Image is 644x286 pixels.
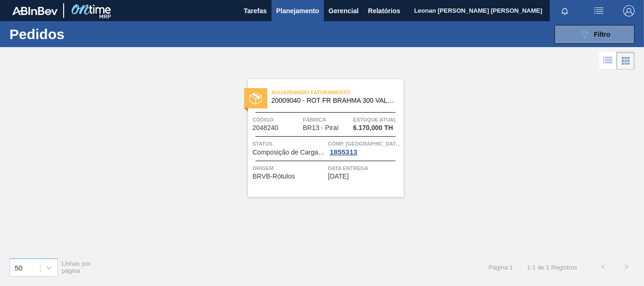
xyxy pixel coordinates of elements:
[244,5,267,16] span: Tarefas
[249,92,262,105] img: status
[328,173,349,180] span: 13/10/2025
[253,149,326,156] span: Composição de Carga Aceita
[550,4,580,17] button: Notificações
[253,173,295,180] span: BRVB-Rótulos
[12,7,58,15] img: TNhmsLtSVTkK8tSr43FrP2fwEKptu5GPRR3wAAAABJRU5ErkJggg==
[615,255,638,279] button: >
[353,124,393,131] span: 6.170,000 TH
[353,115,401,124] span: Estoque atual
[527,264,577,271] span: 1 - 1 de 1 Registros
[329,5,359,16] span: Gerencial
[599,52,617,70] div: Visão em Lista
[15,263,23,271] div: 50
[328,139,401,148] span: Comp. Carga
[328,163,401,173] span: Data Entrega
[253,124,279,131] span: 2048240
[623,5,635,16] img: Logout
[328,148,359,156] div: 1855313
[253,139,326,148] span: Status
[488,264,512,271] span: Página : 1
[554,25,635,44] button: Filtro
[594,31,611,38] span: Filtro
[617,52,635,70] div: Visão em Cards
[241,79,404,197] a: statusAguardando Faturamento20009040 - ROT FR BRAHMA 300 VALE PT REV02 CX60MLCódigo2048240Fábrica...
[272,88,404,97] span: Aguardando Faturamento
[368,5,400,16] span: Relatórios
[253,115,301,124] span: Código
[253,163,326,173] span: Origem
[272,97,396,104] span: 20009040 - ROT FR BRAHMA 300 VALE PT REV02 CX60ML
[62,260,91,274] span: Linhas por página
[276,5,319,16] span: Planejamento
[328,139,401,156] a: Comp. [GEOGRAPHIC_DATA]1855313
[591,255,615,279] button: <
[593,5,604,16] img: userActions
[303,124,339,131] span: BR13 - Piraí
[303,115,351,124] span: Fábrica
[9,29,141,40] h1: Pedidos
